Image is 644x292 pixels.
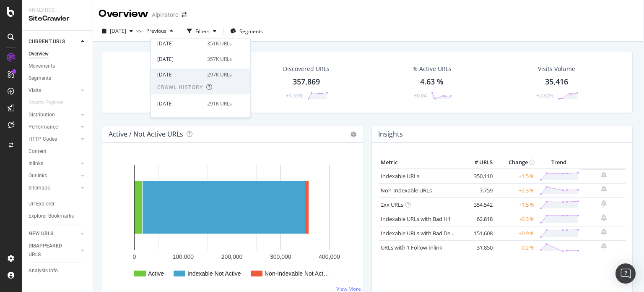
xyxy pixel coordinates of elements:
button: Segments [227,24,266,38]
div: 4.63 % [420,76,444,87]
div: bell-plus [601,200,607,207]
button: [DATE] [99,24,136,38]
div: Alpinstore [152,11,178,19]
button: Filters [184,24,220,38]
td: 350,110 [461,169,495,184]
span: Segments [239,28,263,35]
div: Content [29,147,47,156]
h4: Active / Not Active URLs [109,129,183,140]
div: [DATE] [157,71,202,79]
div: DISAPPEARED URLS [29,242,71,259]
td: 354,542 [461,197,495,212]
span: vs [136,27,143,34]
div: Analytics [29,7,86,14]
div: NEW URLS [29,229,53,238]
td: +1.5 % [495,169,537,184]
div: Crawl History [157,84,203,91]
div: +1.53% [286,92,303,99]
th: Trend [537,156,582,169]
a: Inlinks [29,159,78,168]
a: Distribution [29,110,78,119]
a: Explorer Bookmarks [29,212,87,221]
div: +0.04 [414,92,427,99]
div: Outlinks [29,171,47,180]
a: CURRENT URLS [29,37,78,46]
th: Metric [379,156,461,169]
td: +0.9 % [495,226,537,240]
div: +2.82% [536,92,553,99]
a: Outlinks [29,171,78,180]
div: bell-plus [601,229,607,235]
button: Previous [143,24,177,38]
a: Indexable URLs with Bad H1 [381,215,451,223]
a: Sitemaps [29,184,78,192]
div: [DATE] [157,40,202,47]
th: Change [495,156,537,169]
div: Search Engines [29,98,63,107]
div: SiteCrawler [29,14,86,24]
a: Search Engines [29,98,72,107]
td: 31,850 [461,240,495,255]
a: Movements [29,62,87,71]
a: NEW URLS [29,229,78,238]
div: Filters [195,28,210,35]
a: Non-Indexable URLs [381,187,432,194]
div: Discovered URLs [283,65,330,73]
div: bell-plus [601,214,607,221]
a: HTTP Codes [29,135,78,144]
span: Previous [143,27,166,34]
div: bell-plus [601,172,607,179]
a: Content [29,147,87,156]
div: arrow-right-arrow-left [182,12,187,18]
a: URLs with 1 Follow Inlink [381,244,442,251]
td: +2.3 % [495,183,537,197]
div: Movements [29,62,55,71]
td: 151,608 [461,226,495,240]
text: 100,000 [172,253,194,260]
div: Explorer Bookmarks [29,212,74,221]
h4: Insights [378,129,403,140]
div: [DATE] [157,55,202,63]
td: 62,818 [461,212,495,226]
div: Overview [99,7,148,21]
div: Overview [29,50,49,58]
div: 35,416 [545,76,568,87]
div: 357K URLs [207,55,232,63]
a: 2xx URLs [381,201,403,208]
div: Inlinks [29,159,43,168]
div: 357,869 [293,76,320,87]
a: Url Explorer [29,200,87,208]
text: Indexable Not Active [187,270,241,277]
div: bell-plus [601,243,607,250]
text: Non-Indexable Not Act… [265,270,329,277]
text: Active [148,270,164,277]
a: Indexable URLs [381,172,419,180]
div: CURRENT URLS [29,37,65,46]
div: Sitemaps [29,184,50,192]
div: HTTP Codes [29,135,57,144]
th: # URLS [461,156,495,169]
text: 200,000 [221,253,243,260]
div: % Active URLs [413,65,452,73]
div: 291K URLs [207,100,232,108]
span: 2025 Sep. 22nd [110,27,126,34]
div: Url Explorer [29,200,55,208]
div: Open Intercom Messenger [615,263,636,284]
a: Overview [29,50,87,58]
div: Visits [29,86,41,95]
i: Options [351,132,356,137]
td: -0.3 % [495,212,537,226]
a: Analysis Info [29,266,87,275]
text: 400,000 [319,253,340,260]
td: -0.2 % [495,240,537,255]
a: DISAPPEARED URLS [29,242,78,259]
div: 297K URLs [207,71,232,79]
a: Performance [29,123,78,132]
svg: A chart. [109,156,353,287]
div: [DATE] [157,100,202,108]
div: Distribution [29,110,55,119]
a: Visits [29,86,78,95]
a: Indexable URLs with Bad Description [381,229,472,237]
div: bell-plus [601,186,607,192]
